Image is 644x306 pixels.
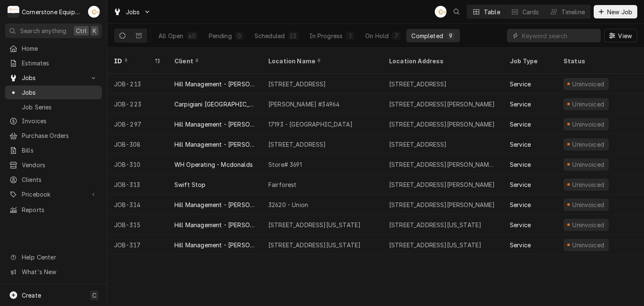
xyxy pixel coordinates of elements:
[174,80,255,88] div: Hill Management - [PERSON_NAME]
[5,23,102,38] button: Search anythingCtrlK
[5,143,102,157] a: Bills
[616,31,634,40] span: View
[365,31,389,40] div: On Hold
[571,140,605,149] div: Uninvoiced
[389,160,496,169] div: [STREET_ADDRESS][PERSON_NAME][PERSON_NAME]
[510,241,531,249] div: Service
[389,180,495,189] div: [STREET_ADDRESS][PERSON_NAME]
[510,57,550,65] div: Job Type
[107,174,168,194] div: JOB-313
[174,160,253,169] div: WH Operating - Mcdonalds
[389,57,495,65] div: Location Address
[268,120,353,129] div: 17193 - [GEOGRAPHIC_DATA]
[158,31,183,40] div: All Open
[93,26,96,35] span: K
[309,31,343,40] div: In Progress
[22,131,98,140] span: Purchase Orders
[114,57,153,65] div: ID
[605,8,634,16] span: New Job
[107,114,168,134] div: JOB-297
[571,160,605,169] div: Uninvoiced
[5,41,102,55] a: Home
[5,129,102,143] a: Purchase Orders
[510,180,531,189] div: Service
[88,6,100,18] div: Andrew Buigues's Avatar
[8,6,19,18] div: Cornerstone Equipment Repair, LLC's Avatar
[20,26,66,35] span: Search anything
[174,100,255,109] div: Carpigiani [GEOGRAPHIC_DATA]
[174,241,255,249] div: Hill Management - [PERSON_NAME]
[22,103,98,112] span: Job Series
[448,31,453,40] div: 9
[5,187,102,201] a: Go to Pricebook
[22,146,98,155] span: Bills
[268,80,326,88] div: [STREET_ADDRESS]
[107,235,168,255] div: JOB-317
[5,265,102,279] a: Go to What's New
[5,173,102,187] a: Clients
[110,5,154,19] a: Go to Jobs
[561,8,585,16] div: Timeline
[5,100,102,114] a: Job Series
[389,241,481,249] div: [STREET_ADDRESS][US_STATE]
[510,200,531,209] div: Service
[594,5,637,18] button: New Job
[389,140,447,149] div: [STREET_ADDRESS]
[22,44,98,53] span: Home
[484,8,500,16] div: Table
[22,175,98,184] span: Clients
[604,29,637,42] button: View
[5,114,102,128] a: Invoices
[389,200,495,209] div: [STREET_ADDRESS][PERSON_NAME]
[389,100,495,109] div: [STREET_ADDRESS][PERSON_NAME]
[571,80,605,88] div: Uninvoiced
[435,6,447,18] div: AB
[290,31,296,40] div: 23
[174,200,255,209] div: Hill Management - [PERSON_NAME]
[268,180,297,189] div: Fairforest
[107,194,168,215] div: JOB-314
[5,250,102,264] a: Go to Help Center
[107,154,168,174] div: JOB-310
[76,26,87,35] span: Ctrl
[254,31,285,40] div: Scheduled
[348,31,353,40] div: 1
[5,71,102,85] a: Go to Jobs
[571,200,605,209] div: Uninvoiced
[22,8,83,16] div: Cornerstone Equipment Repair, LLC
[389,80,447,88] div: [STREET_ADDRESS]
[22,292,41,299] span: Create
[571,180,605,189] div: Uninvoiced
[571,100,605,109] div: Uninvoiced
[107,74,168,94] div: JOB-213
[510,160,531,169] div: Service
[22,205,98,214] span: Reports
[510,80,531,88] div: Service
[22,73,85,82] span: Jobs
[522,29,597,42] input: Keyword search
[22,59,98,67] span: Estimates
[510,120,531,129] div: Service
[268,220,361,229] div: [STREET_ADDRESS][US_STATE]
[8,6,19,18] div: C
[510,140,531,149] div: Service
[209,31,232,40] div: Pending
[107,94,168,114] div: JOB-223
[22,190,85,199] span: Pricebook
[237,31,242,40] div: 0
[389,120,495,129] div: [STREET_ADDRESS][PERSON_NAME]
[268,57,374,65] div: Location Name
[268,160,302,169] div: Store# 3691
[411,31,443,40] div: Completed
[107,215,168,235] div: JOB-315
[571,241,605,249] div: Uninvoiced
[5,56,102,70] a: Estimates
[174,220,255,229] div: Hill Management - [PERSON_NAME]
[5,86,102,99] a: Jobs
[107,134,168,154] div: JOB-308
[389,220,481,229] div: [STREET_ADDRESS][US_STATE]
[22,117,98,125] span: Invoices
[268,100,340,109] div: [PERSON_NAME] #34964
[22,267,97,276] span: What's New
[88,6,100,18] div: AB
